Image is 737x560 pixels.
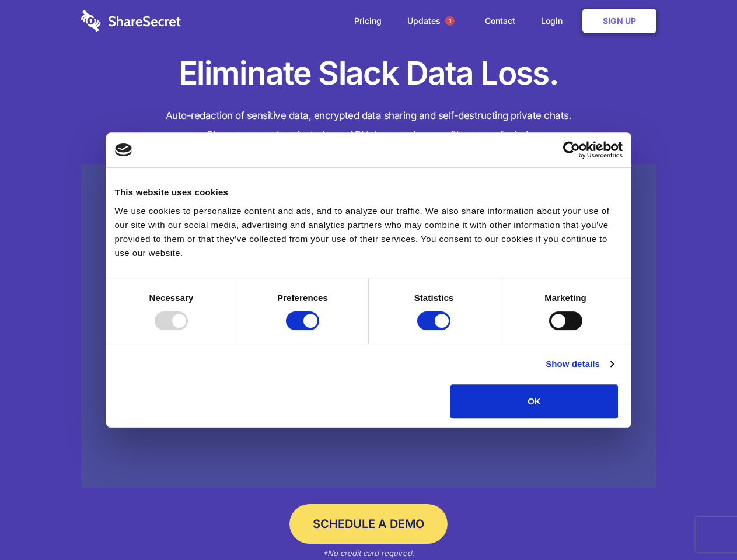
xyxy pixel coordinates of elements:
h1: Eliminate Slack Data Loss. [81,52,656,94]
a: Show details [546,357,613,371]
img: logo [115,143,132,156]
strong: Marketing [544,293,586,303]
button: OK [450,384,618,418]
strong: Preferences [277,293,328,303]
strong: Statistics [414,293,454,303]
h4: Auto-redaction of sensitive data, encrypted data sharing and self-destructing private chats. Shar... [81,106,656,145]
a: Schedule a Demo [289,504,448,544]
a: Pricing [343,3,393,39]
a: Contact [473,3,527,39]
a: Sign Up [582,9,656,33]
img: logo-wordmark-white-trans-d4663122ce5f474addd5e946df7df03e33cb6a1c49d2221995e7729f52c070b2.svg [81,10,181,32]
div: This website uses cookies [115,185,623,199]
a: Wistia video thumbnail [81,164,656,488]
strong: Necessary [149,293,194,303]
span: 1 [445,16,455,26]
em: *No credit card required. [323,548,414,558]
a: Login [529,3,580,39]
a: Usercentrics Cookiebot - opens in a new window [521,141,623,159]
div: We use cookies to personalize content and ads, and to analyze our traffic. We also share informat... [115,204,623,260]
